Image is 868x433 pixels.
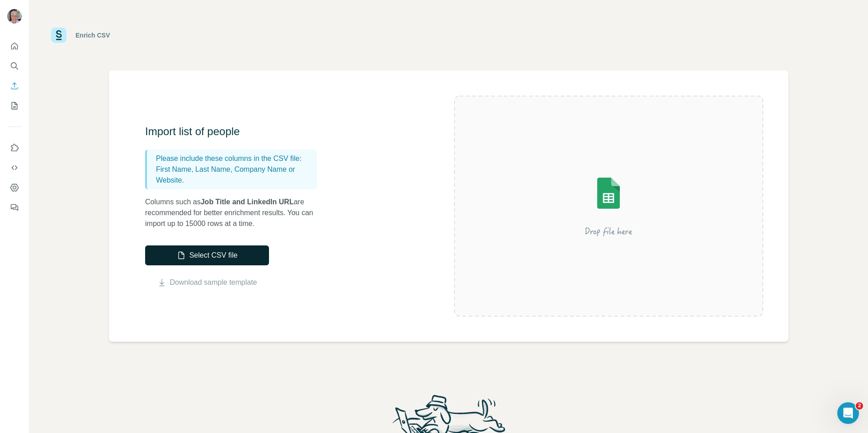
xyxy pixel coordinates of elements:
span: 2 [856,402,863,409]
a: Download sample template [170,277,257,288]
button: Use Surfe on LinkedIn [7,140,22,156]
img: Surfe Logo [51,28,66,43]
h3: Import list of people [145,124,326,139]
img: Avatar [7,9,22,24]
p: Please include these columns in the CSV file: [156,153,313,164]
button: Search [7,58,22,74]
button: My lists [7,98,22,114]
div: Enrich CSV [75,31,110,40]
p: Columns such as are recommended for better enrichment results. You can import up to 15000 rows at... [145,197,326,229]
img: Surfe Illustration - Drop file here or select below [527,152,690,260]
button: Download sample template [145,277,269,288]
span: Job Title and LinkedIn URL [201,198,294,206]
button: Dashboard [7,179,22,196]
button: Quick start [7,38,22,54]
button: Use Surfe API [7,160,22,176]
button: Feedback [7,199,22,216]
button: Enrich CSV [7,78,22,94]
p: First Name, Last Name, Company Name or Website. [156,164,313,186]
iframe: Intercom live chat [837,402,859,424]
button: Select CSV file [145,245,269,265]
